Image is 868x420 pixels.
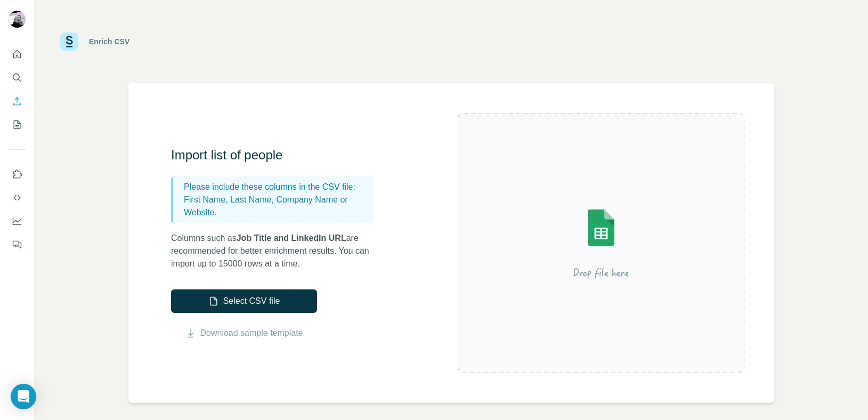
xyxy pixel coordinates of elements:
button: Select CSV file [171,289,317,313]
img: Surfe Illustration - Drop file here or select below [505,179,697,307]
p: First Name, Last Name, Company Name or Website. [184,193,369,219]
button: Dashboard [9,212,26,231]
button: Enrich CSV [9,92,26,111]
h3: Import list of people [171,147,384,164]
button: Feedback [9,235,26,254]
p: Please include these columns in the CSV file: [184,181,369,193]
a: Download sample template [200,327,303,340]
img: Avatar [9,11,26,28]
img: Surfe Logo [60,33,78,51]
div: Open Intercom Messenger [11,384,36,409]
button: Use Surfe API [9,188,26,207]
button: Download sample template [171,327,317,340]
button: Quick start [9,45,26,64]
button: My lists [9,115,26,134]
button: Search [9,68,26,87]
div: Enrich CSV [89,36,129,47]
button: Use Surfe on LinkedIn [9,165,26,184]
p: Columns such as are recommended for better enrichment results. You can import up to 15000 rows at... [171,232,384,270]
span: Job Title and LinkedIn URL [237,233,346,243]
